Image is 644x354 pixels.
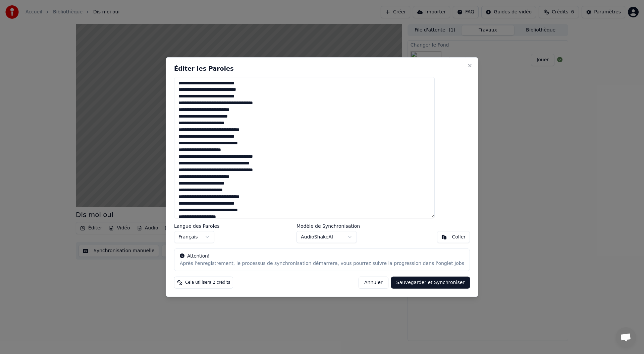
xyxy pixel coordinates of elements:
[185,280,230,285] span: Cela utilisera 2 crédits
[297,224,360,228] label: Modèle de Synchronisation
[174,65,470,71] h2: Éditer les Paroles
[391,277,470,289] button: Sauvegarder et Synchroniser
[174,224,220,228] label: Langue des Paroles
[452,234,466,240] div: Coller
[180,253,464,260] div: Attention!
[437,231,470,243] button: Coller
[180,260,464,267] div: Après l'enregistrement, le processus de synchronisation démarrera, vous pourrez suivre la progres...
[359,277,388,289] button: Annuler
